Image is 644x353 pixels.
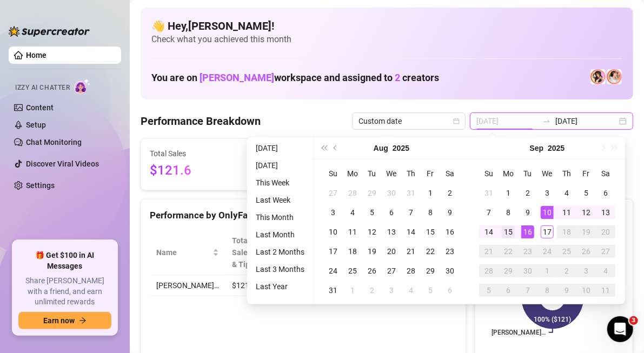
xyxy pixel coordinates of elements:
li: Last 2 Months [251,245,309,258]
div: 8 [424,206,437,219]
a: Home [26,51,47,59]
th: Fr [576,164,596,183]
td: 2025-09-01 [343,281,362,300]
button: Previous month (PageUp) [330,137,342,159]
td: 2025-09-25 [557,242,576,261]
div: 12 [580,206,593,219]
td: 2025-09-20 [596,222,615,242]
span: Custom date [358,113,459,129]
td: 2025-09-03 [537,183,557,203]
div: 25 [560,245,573,258]
th: Mo [343,164,362,183]
div: 9 [521,206,534,219]
td: 2025-10-03 [576,261,596,281]
div: 9 [560,284,573,297]
td: 2025-09-05 [421,281,440,300]
div: 12 [366,225,379,238]
h4: Performance Breakdown [141,114,261,129]
td: 2025-09-04 [557,183,576,203]
td: 2025-09-29 [499,261,518,281]
td: 2025-09-02 [518,183,537,203]
span: 3 [629,316,638,325]
td: 2025-08-28 [401,261,421,281]
span: Total Sales & Tips [232,235,256,270]
td: 2025-09-24 [537,242,557,261]
li: This Month [251,211,309,224]
td: 2025-09-01 [499,183,518,203]
td: 2025-09-05 [576,183,596,203]
td: 2025-08-26 [362,261,382,281]
td: 2025-09-14 [479,222,499,242]
button: Choose a month [530,137,544,159]
div: 2 [443,187,456,199]
h1: You are on workspace and assigned to creators [151,72,439,84]
div: 6 [502,284,515,297]
td: 2025-08-27 [382,261,401,281]
span: Total Sales [150,148,248,159]
td: 2025-09-06 [440,281,460,300]
div: 27 [385,264,398,277]
span: calendar [453,118,460,124]
th: Total Sales & Tips [225,230,271,275]
div: 17 [327,245,340,258]
li: This Week [251,176,309,189]
div: 4 [560,187,573,199]
a: Chat Monitoring [26,138,82,146]
li: Last Year [251,280,309,293]
div: 23 [521,245,534,258]
li: Last Week [251,194,309,207]
div: 21 [482,245,495,258]
div: 3 [541,187,554,199]
div: 11 [346,225,359,238]
div: 25 [346,264,359,277]
td: 2025-08-13 [382,222,401,242]
td: 2025-09-21 [479,242,499,261]
div: 30 [521,264,534,277]
div: 23 [443,245,456,258]
div: 21 [404,245,417,258]
td: 2025-09-19 [576,222,596,242]
span: Check what you achieved this month [151,34,622,45]
div: 28 [346,187,359,199]
td: 2025-09-02 [362,281,382,300]
div: 1 [541,264,554,277]
td: 2025-08-21 [401,242,421,261]
div: 31 [404,187,417,199]
div: 9 [443,206,456,219]
td: 2025-09-22 [499,242,518,261]
h4: 👋 Hey, [PERSON_NAME] ! [151,18,622,34]
td: 2025-08-29 [421,261,440,281]
div: 5 [580,187,593,199]
span: [PERSON_NAME] [200,72,274,83]
button: Choose a year [548,137,565,159]
th: Th [401,164,421,183]
td: 2025-08-08 [421,203,440,222]
div: 29 [366,187,379,199]
td: 2025-09-13 [596,203,615,222]
th: Th [557,164,576,183]
div: 5 [424,284,437,297]
div: 14 [482,225,495,238]
div: 31 [327,284,340,297]
td: 2025-09-11 [557,203,576,222]
li: [DATE] [251,142,309,155]
td: 2025-09-03 [382,281,401,300]
td: 2025-08-03 [323,203,343,222]
div: 3 [327,206,340,219]
td: 2025-09-15 [499,222,518,242]
td: 2025-08-05 [362,203,382,222]
div: 15 [502,225,515,238]
div: 20 [385,245,398,258]
div: 16 [443,225,456,238]
div: 6 [385,206,398,219]
div: 1 [424,187,437,199]
td: 2025-07-31 [401,183,421,203]
td: 2025-08-09 [440,203,460,222]
div: 8 [502,206,515,219]
th: Mo [499,164,518,183]
div: 7 [521,284,534,297]
td: 2025-09-12 [576,203,596,222]
td: 2025-07-27 [323,183,343,203]
td: 2025-08-07 [401,203,421,222]
div: 1 [502,187,515,199]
